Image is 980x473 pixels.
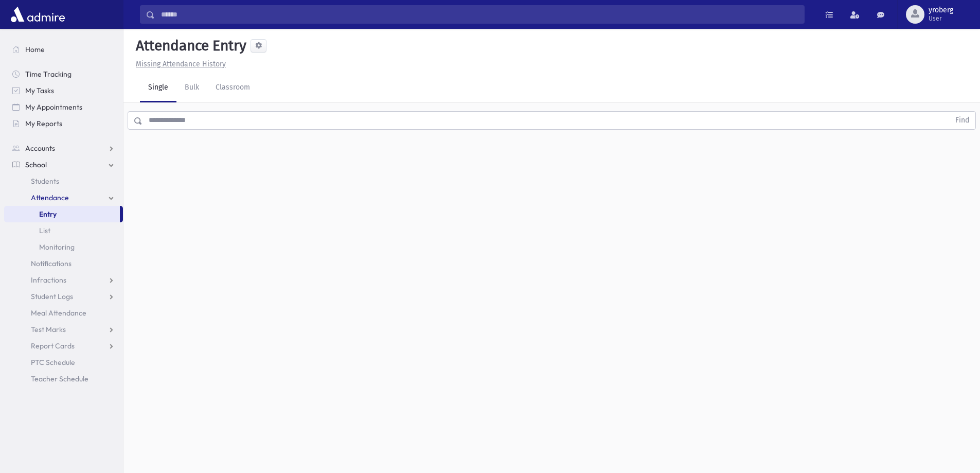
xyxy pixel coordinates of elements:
span: Test Marks [31,325,66,334]
span: List [39,226,50,235]
a: PTC Schedule [4,354,123,371]
a: Bulk [176,74,207,102]
span: PTC Schedule [31,358,75,367]
a: Teacher Schedule [4,371,123,387]
a: My Tasks [4,82,123,99]
span: Report Cards [31,341,75,351]
a: Infractions [4,272,123,288]
a: School [4,156,123,173]
a: My Reports [4,115,123,132]
a: Students [4,173,123,189]
a: Time Tracking [4,66,123,82]
span: Meal Attendance [31,308,86,318]
span: Time Tracking [25,69,72,79]
a: Missing Attendance History [132,60,226,68]
a: List [4,222,123,239]
span: Infractions [31,275,66,285]
span: My Reports [25,119,62,128]
img: AdmirePro [8,4,67,25]
span: Monitoring [39,242,75,252]
u: Missing Attendance History [136,60,226,68]
span: User [929,14,953,23]
h5: Attendance Entry [132,37,246,55]
a: Single [140,74,176,102]
a: Test Marks [4,321,123,338]
a: Classroom [207,74,258,102]
a: My Appointments [4,99,123,115]
span: My Tasks [25,86,54,95]
a: Meal Attendance [4,305,123,321]
span: yroberg [929,6,953,14]
a: Accounts [4,140,123,156]
span: School [25,160,47,169]
a: Monitoring [4,239,123,255]
span: My Appointments [25,102,82,112]
span: Entry [39,209,57,219]
span: Students [31,177,59,186]
a: Student Logs [4,288,123,305]
a: Attendance [4,189,123,206]
span: Student Logs [31,292,73,301]
span: Teacher Schedule [31,374,88,383]
a: Report Cards [4,338,123,354]
span: Home [25,45,45,54]
a: Entry [4,206,120,222]
span: Accounts [25,144,55,153]
input: Search [155,5,804,24]
span: Notifications [31,259,72,268]
span: Attendance [31,193,69,202]
a: Home [4,41,123,58]
button: Find [949,112,975,129]
a: Notifications [4,255,123,272]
